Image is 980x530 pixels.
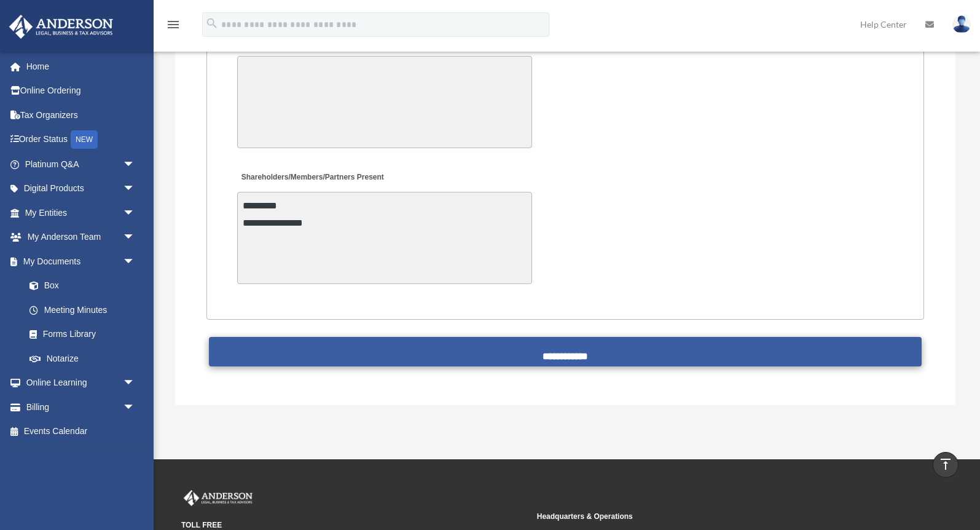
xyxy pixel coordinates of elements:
img: Anderson Advisors Platinum Portal [6,15,117,39]
a: Online Ordering [9,79,154,103]
span: arrow_drop_down [123,200,147,226]
span: arrow_drop_down [123,152,147,177]
a: My Entitiesarrow_drop_down [9,200,154,225]
a: Order StatusNEW [9,127,154,152]
a: Box [17,274,154,298]
a: My Documentsarrow_drop_down [9,249,154,274]
a: Events Calendar [9,419,154,444]
i: search [205,17,219,30]
a: vertical_align_top [933,452,958,478]
span: arrow_drop_down [123,176,147,202]
span: arrow_drop_down [123,395,147,420]
i: vertical_align_top [938,457,953,472]
i: menu [166,17,181,32]
div: NEW [71,130,98,149]
span: arrow_drop_down [123,249,147,274]
a: Digital Productsarrow_drop_down [9,176,154,201]
label: Shareholders/Members/Partners Present [237,169,387,186]
a: Platinum Q&Aarrow_drop_down [9,152,154,176]
a: Tax Organizers [9,103,154,127]
a: Billingarrow_drop_down [9,395,154,419]
a: Forms Library [17,322,154,347]
span: arrow_drop_down [123,371,147,396]
img: Anderson Advisors Platinum Portal [181,490,255,506]
img: User Pic [952,15,971,33]
a: Meeting Minutes [17,298,147,322]
a: Online Learningarrow_drop_down [9,371,154,395]
span: arrow_drop_down [123,225,147,250]
small: Headquarters & Operations [537,510,884,523]
a: Home [9,54,154,79]
a: My Anderson Teamarrow_drop_down [9,225,154,250]
a: menu [166,22,181,32]
a: Notarize [17,346,154,371]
